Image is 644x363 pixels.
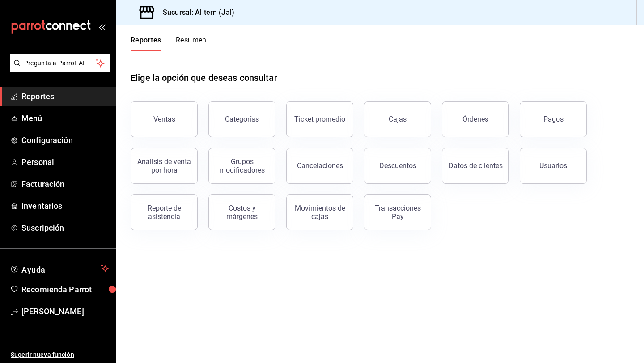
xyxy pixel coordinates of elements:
div: Órdenes [462,115,488,123]
button: Pregunta a Parrot AI [10,54,110,72]
div: Usuarios [539,161,567,170]
div: navigation tabs [131,36,207,51]
div: Categorías [225,115,259,123]
button: Reportes [131,36,161,51]
button: open_drawer_menu [98,23,106,30]
button: Usuarios [520,148,587,184]
div: Descuentos [379,161,416,170]
button: Grupos modificadores [208,148,275,184]
button: Resumen [176,36,207,51]
button: Movimientos de cajas [286,194,353,230]
div: Reporte de asistencia [136,204,192,221]
button: Órdenes [442,101,509,137]
button: Reporte de asistencia [131,194,198,230]
span: Facturación [21,178,109,190]
h3: Sucursal: Alltern (Jal) [156,7,234,18]
span: [PERSON_NAME] [21,305,109,317]
button: Ventas [131,101,198,137]
div: Transacciones Pay [370,204,425,221]
span: Pregunta a Parrot AI [24,59,96,68]
button: Ticket promedio [286,101,353,137]
button: Transacciones Pay [364,194,431,230]
button: Costos y márgenes [208,194,275,230]
button: Pagos [520,101,587,137]
div: Costos y márgenes [214,204,270,221]
div: Ticket promedio [294,115,345,123]
span: Recomienda Parrot [21,283,109,295]
a: Pregunta a Parrot AI [6,65,110,74]
div: Cajas [389,115,407,123]
button: Análisis de venta por hora [131,148,198,184]
span: Configuración [21,134,109,146]
div: Movimientos de cajas [292,204,347,221]
span: Personal [21,156,109,168]
div: Grupos modificadores [214,157,270,174]
span: Sugerir nueva función [11,350,109,359]
div: Análisis de venta por hora [136,157,192,174]
button: Categorías [208,101,275,137]
button: Descuentos [364,148,431,184]
span: Suscripción [21,222,109,234]
span: Menú [21,112,109,124]
div: Cancelaciones [297,161,343,170]
h1: Elige la opción que deseas consultar [131,71,277,84]
button: Cancelaciones [286,148,353,184]
span: Reportes [21,90,109,102]
button: Cajas [364,101,431,137]
span: Ayuda [21,263,97,274]
button: Datos de clientes [442,148,509,184]
div: Pagos [543,115,563,123]
div: Datos de clientes [449,161,503,170]
div: Ventas [153,115,175,123]
span: Inventarios [21,200,109,212]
